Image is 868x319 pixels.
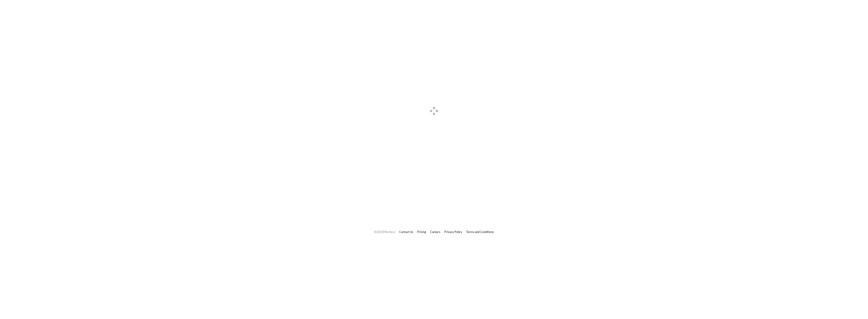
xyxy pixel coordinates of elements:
[374,230,395,234] span: © 2025 Effortless
[444,230,462,234] a: Privacy Policy
[430,230,440,234] a: Careers
[466,230,494,234] a: Terms and Conditions
[399,230,413,234] a: Contact Us
[417,230,426,234] a: Pricing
